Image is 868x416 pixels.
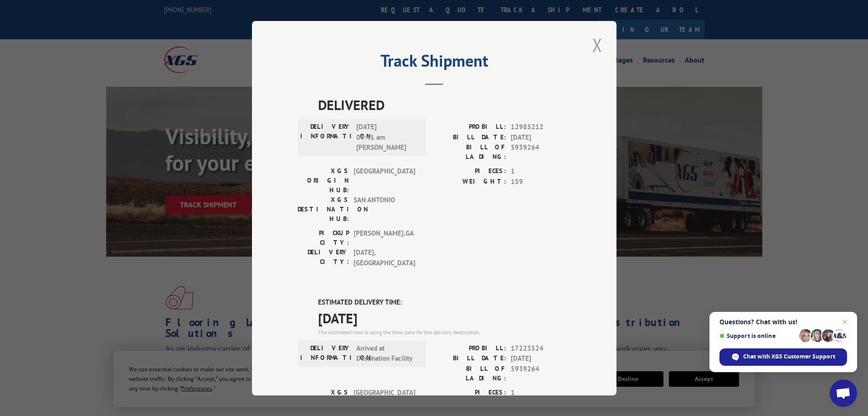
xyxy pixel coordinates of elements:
label: DELIVERY INFORMATION: [300,122,352,153]
span: [DATE] [318,307,571,328]
label: PIECES: [434,166,506,177]
span: [PERSON_NAME] , GA [354,228,415,247]
span: [DATE] [511,132,571,142]
button: Close modal [590,32,605,58]
span: [DATE] [511,353,571,364]
span: Questions? Chat with us! [719,318,847,326]
label: PICKUP CITY: [298,228,349,247]
span: [GEOGRAPHIC_DATA] [354,166,415,195]
span: 159 [511,176,571,187]
label: BILL OF LADING: [434,142,506,162]
label: PROBILL: [434,122,506,132]
label: PIECES: [434,387,506,398]
label: BILL DATE: [434,132,506,142]
span: 5939264 [511,363,571,383]
label: DELIVERY CITY: [298,247,349,268]
h2: Track Shipment [298,54,571,72]
span: SAN ANTONIO [354,195,415,224]
span: 12985212 [511,122,571,132]
label: XGS ORIGIN HUB: [298,387,349,416]
span: Chat with XGS Customer Support [743,353,835,361]
label: DELIVERY INFORMATION: [300,343,352,363]
span: 1 [511,166,571,177]
label: PROBILL: [434,343,506,353]
div: The estimated time is using the time zone for the delivery destination. [318,328,571,336]
label: XGS DESTINATION HUB: [298,195,349,224]
span: [GEOGRAPHIC_DATA] [354,387,415,416]
span: DELIVERED [318,95,571,115]
span: [DATE] 09:41 am [PERSON_NAME] [356,122,418,153]
span: Arrived at Destination Facility [356,343,418,363]
span: 17223524 [511,343,571,353]
span: Support is online [719,332,796,339]
span: 5939264 [511,142,571,162]
span: [DATE] , [GEOGRAPHIC_DATA] [354,247,415,268]
span: 1 [511,387,571,398]
span: Chat with XGS Customer Support [719,348,847,366]
label: XGS ORIGIN HUB: [298,166,349,195]
a: Open chat [830,379,857,407]
label: WEIGHT: [434,176,506,187]
label: ESTIMATED DELIVERY TIME: [318,297,571,308]
label: BILL OF LADING: [434,363,506,383]
label: BILL DATE: [434,353,506,364]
